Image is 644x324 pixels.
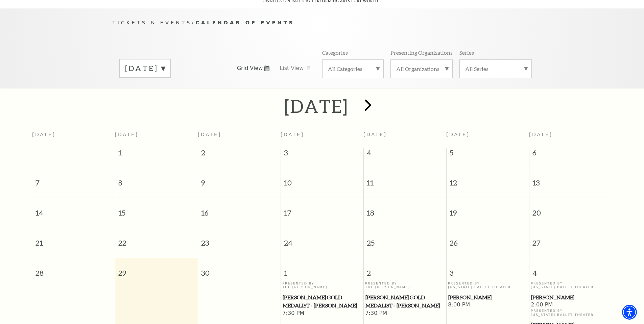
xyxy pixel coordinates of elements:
[282,281,362,289] p: Presented By The [PERSON_NAME]
[281,198,363,221] span: 17
[529,258,612,281] span: 4
[113,19,532,27] p: /
[364,148,446,161] span: 4
[465,65,526,72] label: All Series
[448,301,527,309] span: 8:00 PM
[198,168,281,192] span: 9
[115,198,198,221] span: 15
[198,258,281,281] span: 30
[448,281,527,289] p: Presented By [US_STATE] Ballet Theater
[280,65,304,72] span: List View
[32,258,115,281] span: 28
[364,168,446,192] span: 11
[237,65,263,72] span: Grid View
[198,132,221,137] span: [DATE]
[447,228,529,251] span: 26
[115,148,198,161] span: 1
[328,65,378,72] label: All Categories
[364,258,446,281] span: 2
[198,148,281,161] span: 2
[365,310,445,317] span: 7:30 PM
[283,293,361,310] span: [PERSON_NAME] Gold Medalist - [PERSON_NAME]
[282,310,362,317] span: 7:30 PM
[32,198,115,221] span: 14
[365,293,444,310] span: [PERSON_NAME] Gold Medalist - [PERSON_NAME]
[622,305,637,320] div: Accessibility Menu
[364,228,446,251] span: 25
[198,198,281,221] span: 16
[364,198,446,221] span: 18
[32,128,115,148] th: [DATE]
[115,132,139,137] span: [DATE]
[365,281,445,289] p: Presented By The [PERSON_NAME]
[447,148,529,161] span: 5
[113,20,192,25] span: Tickets & Events
[531,281,610,289] p: Presented By [US_STATE] Ballet Theater
[529,168,612,192] span: 13
[32,168,115,192] span: 7
[198,228,281,251] span: 23
[281,148,363,161] span: 3
[355,94,379,118] button: next
[281,168,363,192] span: 10
[529,198,612,221] span: 20
[115,228,198,251] span: 22
[459,49,474,56] p: Series
[281,132,304,137] span: [DATE]
[531,293,610,302] span: [PERSON_NAME]
[447,198,529,221] span: 19
[529,228,612,251] span: 27
[115,258,198,281] span: 29
[281,258,363,281] span: 1
[390,49,453,56] p: Presenting Organizations
[529,132,553,137] span: [DATE]
[396,65,447,72] label: All Organizations
[447,168,529,192] span: 12
[32,228,115,251] span: 21
[448,293,527,302] span: [PERSON_NAME]
[363,132,387,137] span: [DATE]
[322,49,348,56] p: Categories
[284,95,348,117] h2: [DATE]
[125,63,165,74] label: [DATE]
[281,228,363,251] span: 24
[195,20,294,25] span: Calendar of Events
[115,168,198,192] span: 8
[529,148,612,161] span: 6
[531,301,610,309] span: 2:00 PM
[531,309,610,317] p: Presented By [US_STATE] Ballet Theater
[446,132,470,137] span: [DATE]
[447,258,529,281] span: 3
